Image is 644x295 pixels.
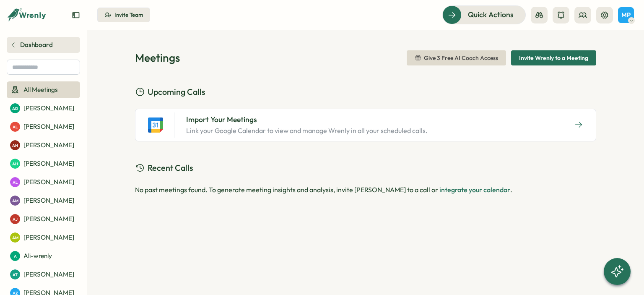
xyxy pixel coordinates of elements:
button: Give 3 Free AI Coach Access [407,50,506,65]
button: Invite Team [97,8,150,23]
a: Dashboard [7,37,80,53]
button: Invite Wrenly to a Meeting [511,50,596,65]
h1: Meetings [135,50,180,65]
div: No past meetings found. To generate meeting insights and analysis, invite [PERSON_NAME] to a call... [135,185,596,195]
button: Quick Actions [442,5,526,24]
a: integrate your calendar [439,185,510,194]
p: [PERSON_NAME] [23,196,74,205]
span: AM [12,196,18,205]
p: Link your Google Calendar to view and manage Wrenly in all your scheduled calls. [186,125,428,136]
p: [PERSON_NAME] [23,141,74,150]
span: MP [621,11,631,18]
span: AM [12,233,18,242]
span: AH [12,141,18,150]
span: Upcoming Calls [148,86,205,99]
span: All Meetings [23,85,58,94]
p: [PERSON_NAME] [23,233,74,242]
a: AT[PERSON_NAME] [7,266,80,283]
span: Give 3 Free AI Coach Access [424,55,498,61]
p: [PERSON_NAME] [23,104,74,113]
a: AAli-wrenly [7,248,80,264]
p: Ali-wrenly [23,251,52,261]
span: AJ [13,214,18,224]
p: [PERSON_NAME] [23,270,74,279]
div: Invite Team [114,11,143,19]
a: AL[PERSON_NAME] [7,174,80,191]
button: Expand sidebar [72,11,80,19]
p: [PERSON_NAME] [23,178,74,187]
p: [PERSON_NAME] [23,159,74,168]
span: Quick Actions [468,9,514,20]
span: AL [13,178,18,187]
p: [PERSON_NAME] [23,214,74,224]
span: Invite Wrenly to a Meeting [519,51,588,65]
button: MP [618,7,634,23]
span: A [14,251,17,261]
a: AM[PERSON_NAME] [7,192,80,209]
h3: Import Your Meetings [186,114,428,125]
a: AH[PERSON_NAME] [7,137,80,154]
span: AD [12,104,18,113]
a: AM[PERSON_NAME] [7,229,80,246]
span: AH [12,159,18,168]
a: All Meetings [7,81,80,98]
p: [PERSON_NAME] [23,122,74,131]
span: Recent Calls [148,162,193,175]
a: AD[PERSON_NAME] [7,100,80,117]
span: Dashboard [20,40,53,50]
span: AL [13,122,18,131]
a: AL[PERSON_NAME] [7,118,80,135]
span: AT [13,270,18,279]
a: AH[PERSON_NAME] [7,155,80,172]
a: AJ[PERSON_NAME] [7,211,80,227]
